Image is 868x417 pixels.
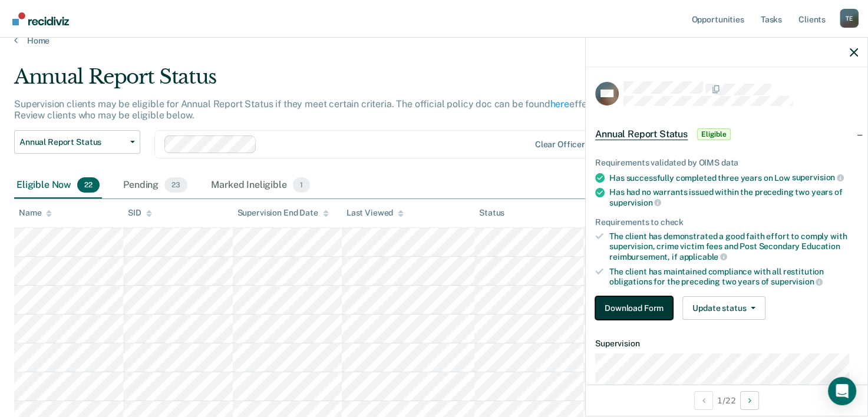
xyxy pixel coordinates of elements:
[14,173,102,198] div: Eligible Now
[14,35,854,46] a: Home
[164,177,187,193] span: 23
[609,198,661,207] span: supervision
[77,177,100,193] span: 22
[237,208,329,218] div: Supervision End Date
[128,208,152,218] div: SID
[19,137,126,147] span: Annual Report Status
[121,173,190,198] div: Pending
[771,277,823,286] span: supervision
[840,9,859,28] div: T E
[586,385,867,416] div: 1 / 22
[682,296,765,320] button: Update status
[595,296,678,320] a: Navigate to form link
[679,252,727,262] span: applicable
[840,9,859,28] button: Profile dropdown button
[293,177,310,193] span: 1
[209,173,312,198] div: Marked Ineligible
[609,187,858,207] div: Has had no warrants issued within the preceding two years of
[828,377,856,405] div: Open Intercom Messenger
[595,158,858,168] div: Requirements validated by OIMS data
[609,231,858,262] div: The client has demonstrated a good faith effort to comply with supervision, crime victim fees and...
[595,217,858,227] div: Requirements to check
[595,296,673,320] button: Download Form
[479,208,504,218] div: Status
[346,208,404,218] div: Last Viewed
[14,98,641,121] p: Supervision clients may be eligible for Annual Report Status if they meet certain criteria. The o...
[14,65,665,98] div: Annual Report Status
[586,115,867,153] div: Annual Report StatusEligible
[550,98,569,110] a: here
[697,128,731,140] span: Eligible
[694,391,713,410] button: Previous Opportunity
[19,208,52,218] div: Name
[609,267,858,287] div: The client has maintained compliance with all restitution obligations for the preceding two years of
[535,140,589,150] div: Clear officers
[12,12,69,25] img: Recidiviz
[609,173,858,183] div: Has successfully completed three years on Low
[740,391,759,410] button: Next Opportunity
[595,128,688,140] span: Annual Report Status
[595,339,858,349] dt: Supervision
[792,173,844,182] span: supervision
